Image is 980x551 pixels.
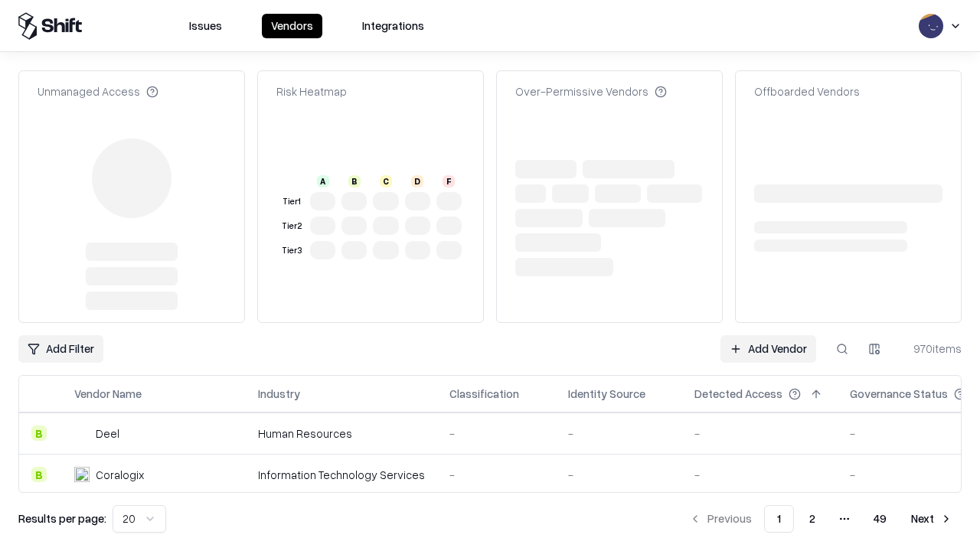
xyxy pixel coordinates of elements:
button: 49 [861,505,899,533]
div: Tier 2 [279,220,304,233]
div: Deel [96,425,119,442]
div: A [317,175,329,187]
nav: pagination [680,505,962,533]
button: Add Filter [18,335,103,363]
button: Vendors [262,14,322,38]
div: Detected Access [694,386,782,402]
img: Coralogix [74,467,90,482]
div: D [411,175,423,187]
div: Information Technology Services [258,467,425,483]
div: B [31,425,47,441]
div: Unmanaged Access [38,83,158,99]
div: - [449,467,544,483]
div: - [449,425,544,442]
div: - [568,425,670,442]
div: Vendor Name [74,386,142,402]
button: Integrations [353,14,433,38]
img: Deel [74,425,90,441]
div: Tier 3 [279,244,304,257]
div: Over-Permissive Vendors [515,83,667,99]
div: - [568,467,670,483]
a: Add Vendor [720,335,816,363]
div: B [348,175,361,187]
div: - [694,467,825,483]
div: Governance Status [850,386,948,402]
div: B [31,467,47,482]
div: F [443,175,455,187]
div: Tier 1 [279,195,304,208]
div: Risk Heatmap [276,83,347,99]
div: - [694,425,825,442]
div: Offboarded Vendors [754,83,860,99]
div: 970 items [900,341,962,357]
p: Results per page: [18,510,106,527]
button: 1 [764,505,794,533]
div: Human Resources [258,425,425,442]
button: 2 [797,505,828,533]
button: Next [902,505,962,533]
div: Industry [258,386,300,402]
div: Coralogix [96,467,144,483]
div: Identity Source [568,386,645,402]
button: Issues [180,14,231,38]
div: Classification [449,386,519,402]
div: C [380,175,392,187]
